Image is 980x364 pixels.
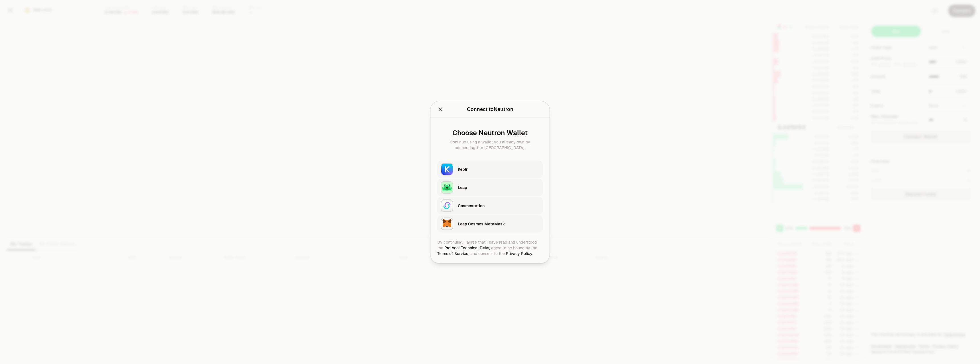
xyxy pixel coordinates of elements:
[506,251,533,256] a: Privacy Policy.
[458,221,539,227] div: Leap Cosmos MetaMask
[437,197,543,214] button: CosmostationCosmostation
[458,203,539,208] div: Cosmostation
[437,215,543,232] button: Leap Cosmos MetaMaskLeap Cosmos MetaMask
[441,181,453,194] img: Leap
[437,239,543,256] div: By continuing, I agree that I have read and understood the agree to be bound by the and consent t...
[441,199,453,212] img: Cosmostation
[437,251,469,256] a: Terms of Service,
[437,179,543,196] button: LeapLeap
[441,163,453,175] img: Keplr
[458,166,539,172] div: Keplr
[437,161,543,178] button: KeplrKeplr
[437,105,444,113] button: Close
[442,139,538,150] div: Continue using a wallet you already own by connecting it to [GEOGRAPHIC_DATA].
[441,217,453,230] img: Leap Cosmos MetaMask
[467,105,513,113] div: Connect to Neutron
[442,129,538,137] div: Choose Neutron Wallet
[444,245,490,250] a: Protocol Technical Risks,
[458,184,539,190] div: Leap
